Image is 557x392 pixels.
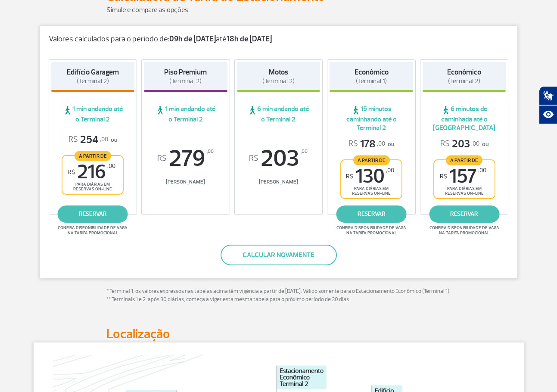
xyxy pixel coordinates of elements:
[478,167,486,174] sup: ,00
[107,162,115,170] sup: ,00
[346,167,394,186] span: 130
[330,105,413,132] span: 15 minutos caminhando até o Terminal 2
[106,326,451,342] h2: Localização
[68,133,117,146] p: ou
[144,105,227,124] span: 1 min andando até o Terminal 2
[77,77,109,85] span: (Terminal 2)
[440,137,489,151] p: ou
[75,151,111,161] span: A partir de
[227,34,272,44] strong: 18h de [DATE]
[207,147,214,156] sup: ,00
[68,133,108,146] span: 254
[447,68,481,77] strong: Econômico
[144,179,227,185] span: [PERSON_NAME]
[386,167,394,174] sup: ,00
[58,205,128,223] a: reservar
[49,34,509,44] p: Valores calculados para o período de: até
[336,205,407,223] a: reservar
[442,186,487,196] span: para diárias em reservas on-line
[237,105,321,124] span: 6 min andando até o Terminal 2
[335,225,408,236] span: Confira disponibilidade de vaga na tarifa promocional
[356,77,387,85] span: (Terminal 1)
[169,77,202,85] span: (Terminal 2)
[68,162,115,182] span: 216
[448,77,480,85] span: (Terminal 2)
[440,173,447,180] sup: R$
[539,86,557,105] button: Abrir tradutor de língua de sinais.
[429,205,499,223] a: reservar
[237,147,321,170] span: 203
[353,155,390,165] span: A partir de
[249,154,258,163] sup: R$
[355,68,389,77] strong: Econômico
[539,86,557,124] div: Plugin de acessibilidade da Hand Talk.
[68,168,75,176] sup: R$
[446,155,482,165] span: A partir de
[144,147,227,170] span: 279
[349,137,385,151] span: 178
[70,182,115,192] span: para diárias em reservas on-line
[349,137,394,151] p: ou
[106,5,451,15] p: Simule e compare as opções.
[56,225,129,236] span: Confira disponibilidade de vaga na tarifa promocional
[301,147,308,156] sup: ,00
[106,287,451,304] p: * Terminal 1: os valores expressos nas tabelas acima têm vigência a partir de [DATE]. Válido some...
[349,186,394,196] span: para diárias em reservas on-line
[440,167,486,186] span: 157
[428,225,501,236] span: Confira disponibilidade de vaga na tarifa promocional
[67,68,119,77] strong: Edifício Garagem
[346,173,353,180] sup: R$
[440,137,479,151] span: 203
[221,245,337,265] button: Calcular novamente
[423,105,506,132] span: 6 minutos de caminhada até o [GEOGRAPHIC_DATA]
[262,77,295,85] span: (Terminal 2)
[237,179,321,185] span: [PERSON_NAME]
[269,68,288,77] strong: Motos
[164,68,207,77] strong: Piso Premium
[51,105,135,124] span: 1 min andando até o Terminal 2
[169,34,216,44] strong: 09h de [DATE]
[539,105,557,124] button: Abrir recursos assistivos.
[157,154,167,163] sup: R$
